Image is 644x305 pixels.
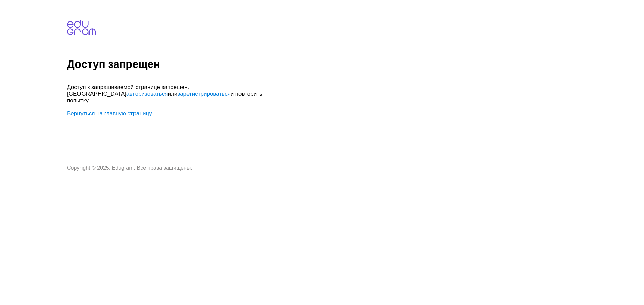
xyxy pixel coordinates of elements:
a: авторизоваться [126,91,168,97]
a: Вернуться на главную страницу [67,110,152,117]
p: Доступ к запрашиваемой странице запрещен. [GEOGRAPHIC_DATA] или и повторить попытку. [67,84,268,104]
img: edugram.com [67,20,96,35]
h1: Доступ запрещен [67,58,641,71]
a: зарегистрироваться [177,91,230,97]
p: Copyright © 2025, Edugram. Все права защищены. [67,165,268,171]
